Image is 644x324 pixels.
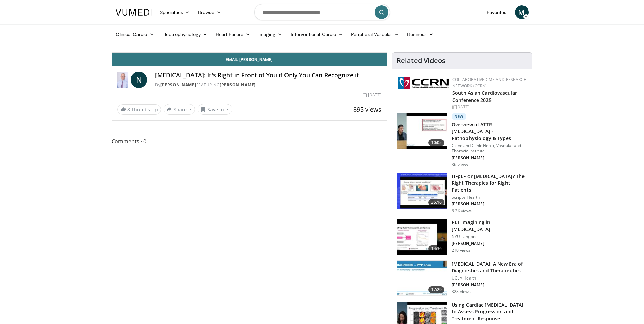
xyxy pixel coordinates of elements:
[112,28,158,41] a: Clinical Cardio
[428,286,445,293] span: 17:29
[211,28,254,41] a: Heart Failure
[158,28,211,41] a: Electrophysiology
[397,260,528,296] a: 17:29 [MEDICAL_DATA]: A New Era of Diagnostics and Therapeutics UCLA Health [PERSON_NAME] 328 views
[397,173,528,214] a: 35:16 HFpEF or [MEDICAL_DATA]? The Right Therapies for Right Patients Scripps Health [PERSON_NAME...
[287,28,347,41] a: Interventional Cardio
[397,219,447,255] img: cac2b0cd-2f26-4174-8237-e40d74628455.150x105_q85_crop-smart_upscale.jpg
[428,245,445,252] span: 14:36
[156,5,194,19] a: Specialties
[363,92,381,98] div: [DATE]
[452,162,468,167] p: 36 views
[397,219,528,255] a: 14:36 PET Imagining in [MEDICAL_DATA] NYU Langone [PERSON_NAME] 210 views
[164,104,195,115] button: Share
[452,289,471,294] p: 328 views
[452,173,528,193] h3: HFpEF or [MEDICAL_DATA]? The Right Therapies for Right Patients
[452,241,528,246] p: [PERSON_NAME]
[452,302,528,322] h3: Using Cardiac [MEDICAL_DATA] to Assess Progression and Treatment Response
[428,139,445,146] span: 10:05
[397,113,528,167] a: 10:05 New Overview of ATTR [MEDICAL_DATA] - Pathophysiology & Types Cleveland Clinic Heart, Vascu...
[452,201,528,207] p: [PERSON_NAME]
[452,143,528,154] p: Cleveland Clinic Heart, Vascular and Thoracic Institute
[397,57,445,65] h4: Related Videos
[483,5,511,19] a: Favorites
[112,53,387,66] a: Email [PERSON_NAME]
[155,82,381,88] div: By FEATURING
[452,121,528,142] h3: Overview of ATTR [MEDICAL_DATA] - Pathophysiology & Types
[452,155,528,161] p: [PERSON_NAME]
[397,113,447,149] img: 2f83149f-471f-45a5-8edf-b959582daf19.150x105_q85_crop-smart_upscale.jpg
[116,9,152,16] img: VuMedi Logo
[515,5,529,19] a: M
[397,173,447,209] img: dfd7e8cb-3665-484f-96d9-fe431be1631d.150x105_q85_crop-smart_upscale.jpg
[397,261,447,296] img: 3a61ed57-80ed-4134-89e2-85aa32d7d692.150x105_q85_crop-smart_upscale.jpg
[194,5,225,19] a: Browse
[452,104,527,110] div: [DATE]
[452,248,471,253] p: 210 views
[452,275,528,281] p: UCLA Health
[452,77,527,89] a: Collaborative CME and Research Network (CCRN)
[452,195,528,200] p: Scripps Health
[452,113,466,120] p: New
[452,219,528,233] h3: PET Imagining in [MEDICAL_DATA]
[117,72,128,88] img: Dr. Norman E. Lepor
[127,106,130,113] span: 8
[452,282,528,288] p: [PERSON_NAME]
[117,104,161,115] a: 8 Thumbs Up
[452,208,472,214] p: 6.2K views
[398,77,449,89] img: a04ee3ba-8487-4636-b0fb-5e8d268f3737.png.150x105_q85_autocrop_double_scale_upscale_version-0.2.png
[452,234,528,239] p: NYU Langone
[353,105,381,113] span: 895 views
[428,199,445,206] span: 35:16
[198,104,232,115] button: Save to
[220,82,256,88] a: [PERSON_NAME]
[254,4,390,20] input: Search topics, interventions
[112,137,387,146] span: Comments 0
[131,72,147,88] a: N
[403,28,438,41] a: Business
[254,28,287,41] a: Imaging
[160,82,196,88] a: [PERSON_NAME]
[155,72,381,79] h4: [MEDICAL_DATA]: It's Right in Front of You if Only You Can Recognize it
[452,90,517,103] a: South Asian Cardiovascular Conference 2025
[347,28,403,41] a: Peripheral Vascular
[452,260,528,274] h3: [MEDICAL_DATA]: A New Era of Diagnostics and Therapeutics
